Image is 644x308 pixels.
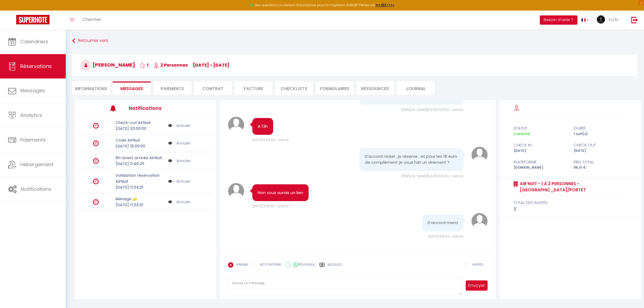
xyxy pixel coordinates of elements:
a: Air'Nuit - 1 à 2 Personnes - [GEOGRAPHIC_DATA]/Portet [518,181,627,193]
div: [DATE] [570,148,630,153]
p: [DATE] 15:00:00 [115,143,164,149]
span: Messages [20,87,45,94]
span: Chercher [82,17,101,22]
li: Journal [397,81,435,95]
img: avatar.png [228,117,244,133]
div: Plateforme [510,159,570,165]
img: NO IMAGE [168,199,172,205]
a: Annuler [176,178,191,184]
img: avatar.png [471,213,488,229]
div: 86.31 € [570,165,630,170]
span: Notifications [21,186,51,192]
img: NO IMAGE [168,123,172,129]
img: Super Booking [16,15,49,24]
img: avatar.png [228,183,244,199]
span: Analytics [20,112,42,119]
span: 2 Personnes [154,62,188,68]
img: NO IMAGE [168,140,172,146]
div: check out [570,142,630,148]
span: bvlc [609,16,619,23]
li: FORMULAIRES [316,81,354,95]
span: [PERSON_NAME] [80,61,135,68]
p: [DATE] 11:34:31 [115,202,164,208]
div: check in [510,142,570,148]
p: [DATE] 20:00:00 [115,126,164,132]
div: [DOMAIN_NAME] [510,165,570,170]
a: Annuler [176,123,191,129]
li: Paiements [153,81,191,95]
a: ... bvlc [593,11,626,30]
pre: D’accord merci [428,220,458,226]
label: RAPPEL [470,262,484,268]
img: logout [631,17,638,23]
a: >>> ICI <<<< [375,3,394,7]
span: Hébergement [20,161,54,168]
label: NOTE INTERNE [257,262,281,268]
p: Check-out AirNuit [115,120,164,126]
div: Prix total [570,159,630,165]
li: Informations [72,81,110,95]
p: 6H avant arrivée AirNuit [115,155,164,161]
pre: A 13h [258,123,268,130]
li: Ressources [356,81,394,95]
span: 1 [140,62,148,68]
span: [PERSON_NAME][DATE] 11:25:53 - airbnb [401,107,463,112]
span: [DATE] - [DATE] [193,62,229,68]
div: 2 [514,206,627,212]
div: durée [570,125,630,132]
label: WhatsApp [291,262,315,268]
p: Validation réservation AirNuit [115,172,164,184]
span: Réservations [20,63,52,70]
div: statut [510,125,570,132]
label: AIRBNB [233,262,248,268]
span: Confirmé [514,132,530,136]
p: Ménage 🧽 [115,196,164,202]
div: [DATE] [510,148,570,153]
pre: D’accord nickel , je réserve , et pour les 18 euro de complément je vous fait un virement ? [365,153,458,166]
a: Annuler [176,158,191,164]
a: Annuler [176,140,191,146]
pre: Non vous aurais un lien [258,190,303,196]
img: avatar.png [471,147,488,163]
span: [PERSON_NAME][DATE] 11:30:39 - airbnb [402,174,463,178]
span: Paiements [20,136,46,143]
img: ... [597,15,605,24]
label: Modèles [328,262,342,272]
a: Chercher [78,11,105,30]
li: Facture [235,81,272,95]
li: Contrat [194,81,232,95]
button: Besoin d'aide ? [540,15,577,25]
a: Annuler [176,199,191,205]
span: [DATE] 11:30:55 - airbnb [252,204,289,208]
span: Calendriers [20,38,48,45]
li: CHECKLISTS [275,81,313,95]
span: Messages [120,86,143,92]
button: Envoyer [466,280,488,291]
div: total des invités [514,199,627,206]
p: Code AirNuit [115,137,164,143]
h3: Notifications [129,102,185,114]
img: NO IMAGE [168,178,172,184]
p: [DATE] 11:46:25 [115,161,164,167]
img: NO IMAGE [168,158,172,164]
span: [DATE] 11:29:46 - airbnb [252,137,289,142]
a: Retourner vers [72,36,638,46]
span: [DATE] 11:31:03 - airbnb [428,234,463,239]
p: [DATE] 11:34:31 [115,184,164,190]
div: 1 nuit(s) [570,132,630,137]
